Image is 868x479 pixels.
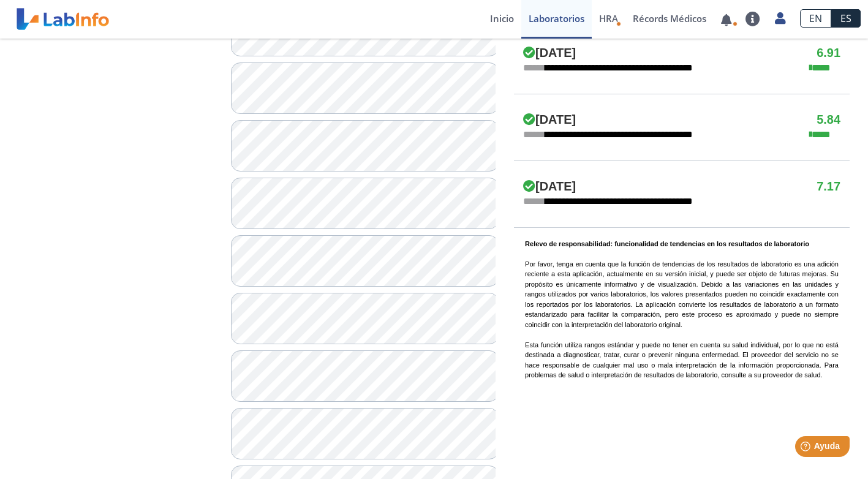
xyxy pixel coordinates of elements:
[759,431,855,466] iframe: Help widget launcher
[523,179,576,194] h4: [DATE]
[817,179,840,194] h4: 7.17
[523,113,576,127] h4: [DATE]
[817,46,840,61] h4: 6.91
[525,240,809,247] b: Relevo de responsabilidad: funcionalidad de tendencias en los resultados de laboratorio
[817,113,840,127] h4: 5.84
[523,46,576,61] h4: [DATE]
[800,9,831,28] a: EN
[525,239,839,380] p: Por favor, tenga en cuenta que la función de tendencias de los resultados de laboratorio es una a...
[599,12,618,25] span: HRA
[831,9,861,28] a: ES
